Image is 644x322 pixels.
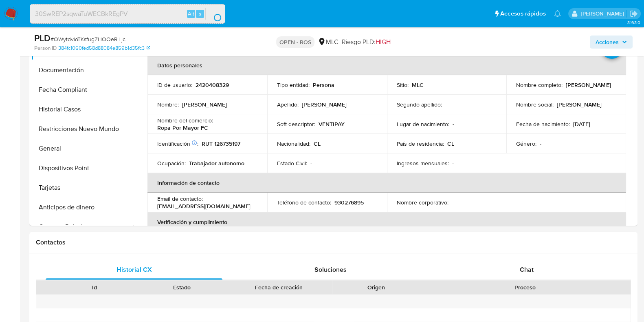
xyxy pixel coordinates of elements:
span: s [199,10,201,18]
button: Cruces y Relaciones [31,217,133,237]
span: # OWytdvioTKsfugZHOOeRILjc [51,35,125,43]
input: Buscar usuario o caso... [30,9,225,19]
button: Dispositivos Point [31,158,133,178]
p: - [452,160,454,167]
button: Anticipos de dinero [31,198,133,217]
p: Género : [516,140,536,147]
p: Email de contacto : [157,195,203,202]
button: search-icon [205,8,222,20]
p: Ocupación : [157,160,186,167]
p: Nombre social : [516,101,554,108]
button: Tarjetas [31,178,133,198]
p: 2420408329 [196,81,229,89]
div: MLC [318,38,338,47]
p: Trabajador autonomo [189,160,244,167]
div: Id [56,283,132,291]
p: camilafernanda.paredessaldano@mercadolibre.cl [580,10,626,18]
p: Estado Civil : [277,160,307,167]
span: 3.163.0 [627,19,640,26]
div: Origen [338,283,414,291]
button: Restricciones Nuevo Mundo [31,119,133,139]
h1: Contactos [36,238,631,246]
b: PLD [34,31,51,44]
span: Riesgo PLD: [342,38,391,47]
div: Fecha de creación [231,283,327,291]
p: RUT 126735197 [202,140,240,147]
p: - [540,140,541,147]
p: Tipo entidad : [277,81,310,89]
p: CL [314,140,321,147]
p: OPEN - ROS [276,36,314,48]
button: Documentación [31,60,133,80]
div: Proceso [426,283,625,291]
span: Soluciones [314,265,347,274]
p: Ropa Por Mayor FC [157,124,208,131]
p: Identificación : [157,140,198,147]
p: Nombre corporativo : [397,199,448,206]
p: - [310,160,312,167]
a: 384fc1060fed58d88084e859b1d35fc3 [58,44,150,52]
th: Información de contacto [147,173,626,193]
p: - [453,120,454,128]
p: MLC [412,81,424,89]
p: Apellido : [277,101,299,108]
p: 930276895 [334,199,364,206]
button: Acciones [590,36,633,49]
p: Nombre : [157,101,179,108]
span: HIGH [376,37,391,47]
a: Notificaciones [554,10,561,17]
b: Person ID [34,44,57,52]
span: Chat [520,265,534,274]
button: Historial Casos [31,100,133,119]
p: [PERSON_NAME] [182,101,227,108]
p: [DATE] [573,120,590,128]
p: [PERSON_NAME] [302,101,347,108]
p: Fecha de nacimiento : [516,120,570,128]
p: Nombre completo : [516,81,563,89]
p: Soft descriptor : [277,120,315,128]
p: Nacionalidad : [277,140,310,147]
p: Nombre del comercio : [157,117,213,124]
p: ID de usuario : [157,81,192,89]
button: Fecha Compliant [31,80,133,100]
p: Sitio : [397,81,409,89]
p: Segundo apellido : [397,101,442,108]
button: General [31,139,133,158]
p: Persona [313,81,334,89]
p: - [445,101,447,108]
th: Datos personales [147,56,626,75]
span: Acciones [596,36,619,49]
span: Alt [188,10,194,18]
span: Historial CX [116,265,152,274]
p: Lugar de nacimiento : [397,120,449,128]
p: [PERSON_NAME] [557,101,602,108]
p: [PERSON_NAME] [566,81,611,89]
p: CL [447,140,454,147]
p: - [452,199,453,206]
a: Salir [629,9,638,18]
p: País de residencia : [397,140,444,147]
th: Verificación y cumplimiento [147,212,626,232]
p: Ingresos mensuales : [397,160,449,167]
p: [EMAIL_ADDRESS][DOMAIN_NAME] [157,202,251,210]
div: Estado [144,283,220,291]
span: Accesos rápidos [500,9,546,18]
p: Teléfono de contacto : [277,199,331,206]
p: VENTIPAY [319,120,345,128]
